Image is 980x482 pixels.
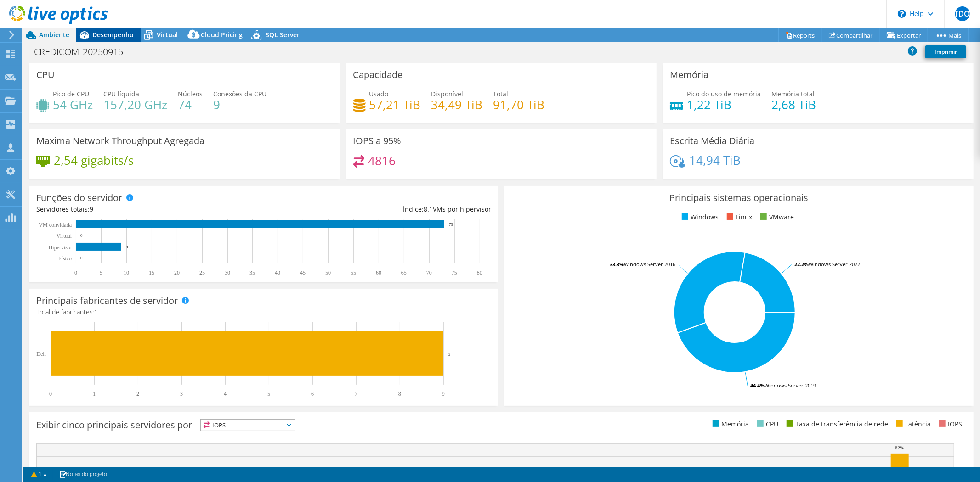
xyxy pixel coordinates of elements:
a: Compartilhar [822,28,880,42]
li: Taxa de transferência de rede [784,419,888,429]
text: 45 [300,269,306,276]
text: 55 [351,269,356,276]
text: 0 [49,391,52,397]
h4: 4816 [368,156,396,166]
text: 25 [199,269,205,276]
text: 8 [398,391,401,397]
h4: 57,21 TiB [369,100,421,110]
text: 10 [124,269,129,276]
a: Reports [778,28,822,42]
text: 60 [376,269,381,276]
text: 80 [477,269,482,276]
text: 0 [80,233,83,238]
text: 7 [355,391,357,397]
h4: 74 [178,100,203,110]
text: 75 [452,269,457,276]
tspan: Físico [58,255,72,262]
div: Servidores totais: [36,204,264,214]
a: Mais [928,28,969,42]
h3: Maxima Network Throughput Agregada [36,136,204,146]
text: 70 [426,269,432,276]
li: Memória [710,419,749,429]
text: 2 [136,391,139,397]
tspan: Windows Server 2016 [624,261,675,268]
text: 30 [225,269,230,276]
h4: 91,70 TiB [493,100,545,110]
h4: 14,94 TiB [689,155,741,165]
h3: CPU [36,70,55,80]
li: IOPS [937,419,962,429]
text: 20 [174,269,180,276]
text: 3 [180,391,183,397]
span: CPU líquida [103,90,139,98]
span: Pico de CPU [53,90,89,98]
span: Cloud Pricing [201,30,243,39]
text: 50 [325,269,331,276]
span: Conexões da CPU [213,90,266,98]
text: 9 [442,391,445,397]
text: 40 [275,269,280,276]
li: CPU [755,419,778,429]
text: 9 [126,245,128,249]
h3: Funções do servidor [36,193,122,203]
span: Memória total [771,90,815,98]
li: Linux [725,212,752,222]
a: Notas do projeto [53,469,113,480]
span: Disponível [431,90,464,98]
span: Usado [369,90,389,98]
span: Total [493,90,509,98]
span: 1 [94,308,98,316]
li: VMware [758,212,794,222]
span: Desempenho [92,30,134,39]
a: 1 [25,469,53,480]
span: Núcleos [178,90,203,98]
h4: 2,54 gigabits/s [54,155,134,165]
text: Dell [36,351,46,357]
text: 5 [267,391,270,397]
li: Windows [680,212,719,222]
span: 8.1 [424,205,433,213]
text: 65 [401,269,407,276]
h3: Principais sistemas operacionais [511,193,966,203]
tspan: 33.3% [610,261,624,268]
span: Virtual [157,30,178,39]
text: 62% [895,445,904,450]
h3: IOPS a 95% [353,136,402,146]
h1: CREDICOM_20250915 [30,47,137,57]
tspan: Windows Server 2022 [809,261,860,268]
span: Ambiente [39,30,69,39]
text: 1 [93,391,96,397]
text: Virtual [57,233,72,239]
span: 9 [90,205,93,213]
span: JTDOJ [955,6,970,21]
text: 15 [149,269,154,276]
text: 0 [74,269,77,276]
text: 6 [311,391,314,397]
h4: 54 GHz [53,100,93,110]
span: IOPS [201,420,295,431]
h4: 1,22 TiB [687,100,761,110]
text: 9 [448,351,451,357]
h3: Capacidade [353,70,403,80]
text: VM convidada [39,222,72,228]
a: Exportar [880,28,928,42]
span: Pico do uso de memória [687,90,761,98]
h4: 34,49 TiB [431,100,483,110]
h3: Escrita Média Diária [670,136,754,146]
text: 73 [449,222,453,227]
h4: 2,68 TiB [771,100,816,110]
h3: Memória [670,70,708,80]
text: 35 [249,269,255,276]
tspan: 44.4% [750,382,765,389]
h4: Total de fabricantes: [36,307,491,317]
tspan: Windows Server 2019 [765,382,816,389]
li: Latência [894,419,931,429]
h4: 157,20 GHz [103,100,167,110]
h3: Principais fabricantes de servidor [36,296,178,306]
text: Hipervisor [49,244,72,251]
a: Imprimir [925,45,966,58]
text: 4 [224,391,227,397]
span: SQL Server [266,30,300,39]
text: 5 [100,269,102,276]
text: 0 [80,256,83,260]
